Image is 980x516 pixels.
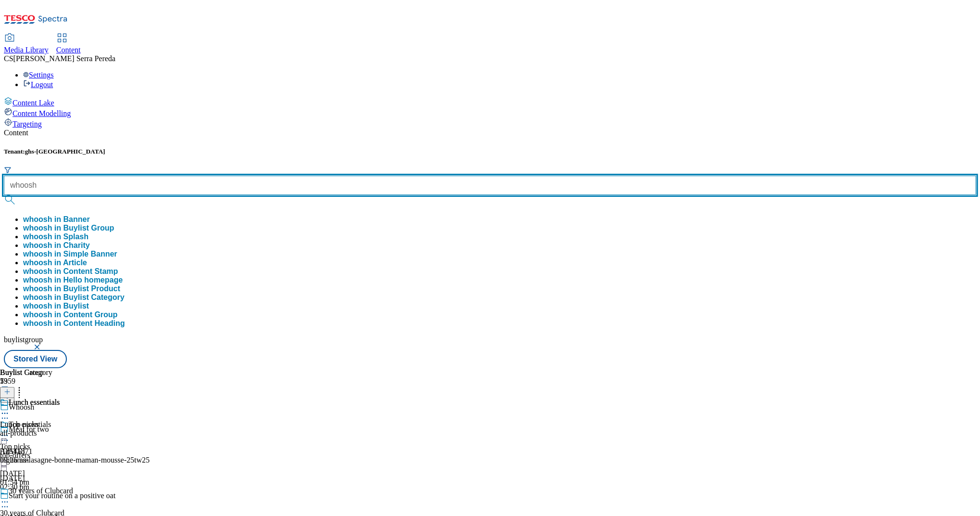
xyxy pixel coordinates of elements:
button: Stored View [4,350,67,368]
a: Settings [23,71,54,79]
a: Targeting [4,118,976,129]
h5: Tenant: [4,148,976,155]
span: CS [4,54,13,63]
button: whoosh in Buylist Category [23,293,125,302]
button: whoosh in Article [23,258,87,267]
button: whoosh in Content Group [23,310,117,319]
div: whoosh in [23,284,120,293]
div: whoosh in [23,293,125,302]
button: whoosh in Banner [23,215,90,224]
svg: Search Filters [4,166,12,174]
span: Targeting [13,120,42,128]
span: Content Lake [13,99,54,107]
span: Buylist [64,302,89,310]
span: ghs-[GEOGRAPHIC_DATA] [25,148,105,155]
button: whoosh in Content Stamp [23,267,118,276]
button: whoosh in Buylist [23,302,89,310]
button: whoosh in Splash [23,232,89,241]
a: Logout [23,80,53,89]
span: Content [56,46,81,54]
button: whoosh in Hello homepage [23,276,123,284]
div: whoosh in [23,241,90,250]
button: whoosh in Buylist Group [23,224,114,232]
span: Media Library [4,46,49,54]
div: Lunch essentials [9,398,60,407]
div: whoosh in [23,258,87,267]
div: Content [4,129,976,137]
span: Buylist Category [64,293,125,301]
span: [PERSON_NAME] Serra Pereda [13,54,115,63]
input: Search [4,176,976,195]
div: 30 years of Clubcard [9,487,73,495]
button: whoosh in Charity [23,241,90,250]
span: buylistgroup [4,335,43,344]
a: Content Modelling [4,107,976,118]
button: whoosh in Simple Banner [23,250,117,258]
div: whoosh in [23,302,89,310]
span: Content Modelling [13,109,71,117]
button: whoosh in Buylist Product [23,284,120,293]
span: Charity [64,241,90,249]
span: Article [63,258,87,267]
button: whoosh in Content Heading [23,319,125,328]
a: Content Lake [4,97,976,107]
a: Content [56,34,81,54]
a: Media Library [4,34,49,54]
span: Buylist Product [64,284,120,293]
